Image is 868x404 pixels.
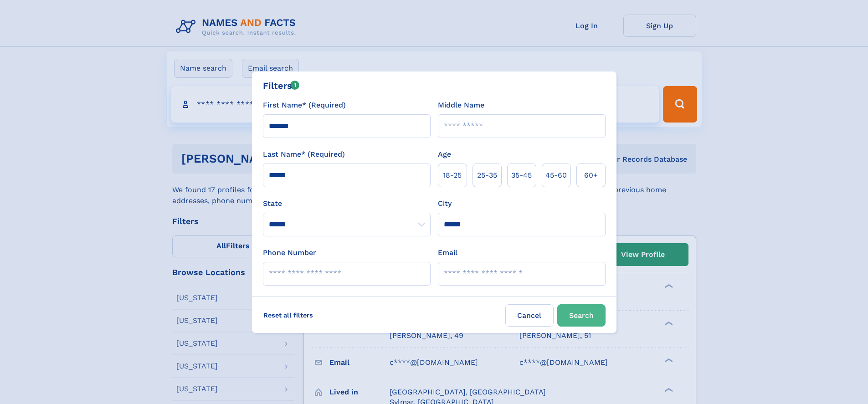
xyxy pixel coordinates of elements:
button: Search [557,304,606,327]
span: 18‑25 [443,170,462,181]
label: State [263,198,431,209]
label: Age [438,149,451,160]
span: 25‑35 [477,170,497,181]
span: 45‑60 [545,170,567,181]
label: City [438,198,452,209]
label: Reset all filters [257,304,319,326]
div: Filters [263,79,300,92]
label: Phone Number [263,247,316,258]
label: First Name* (Required) [263,100,346,111]
label: Last Name* (Required) [263,149,345,160]
span: 60+ [584,170,598,181]
label: Cancel [505,304,554,327]
span: 35‑45 [511,170,532,181]
label: Email [438,247,457,258]
label: Middle Name [438,100,484,111]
